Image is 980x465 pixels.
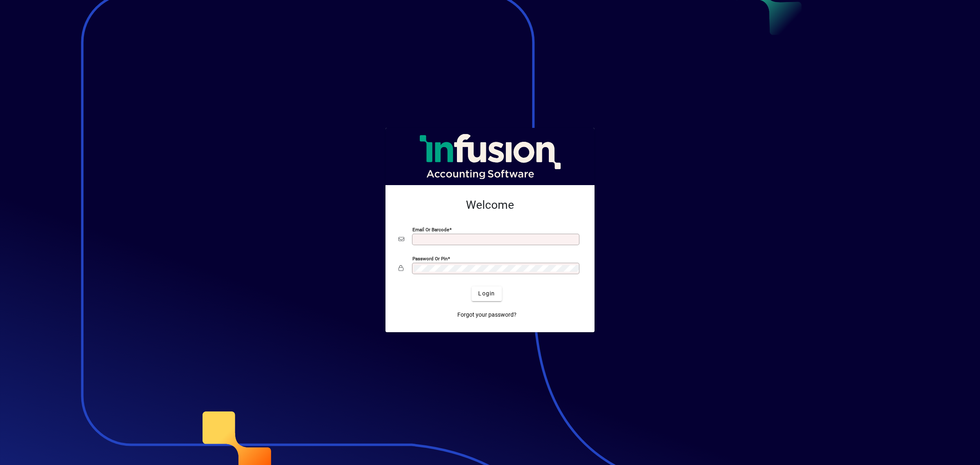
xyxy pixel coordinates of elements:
mat-label: Password or Pin [412,255,448,261]
span: Login [478,289,495,298]
a: Forgot your password? [454,308,520,322]
h2: Welcome [399,198,581,212]
mat-label: Email or Barcode [412,226,449,232]
button: Login [472,286,501,301]
span: Forgot your password? [457,311,517,319]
